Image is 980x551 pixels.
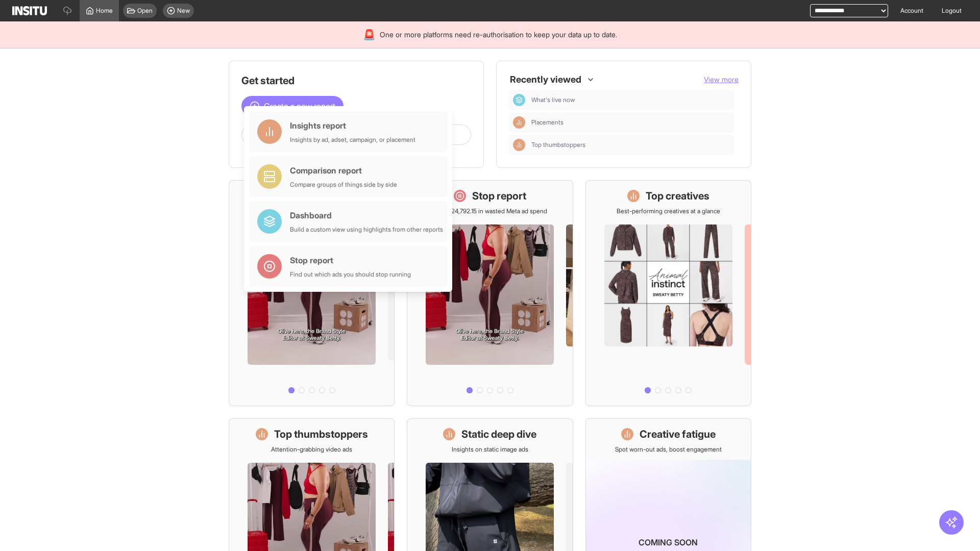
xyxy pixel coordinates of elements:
div: Insights [513,139,525,151]
span: Create a new report [264,100,335,112]
div: Insights [513,116,525,129]
span: View more [704,75,739,84]
div: Comparison report [290,164,397,177]
span: One or more platforms need re-authorisation to keep your data up to date. [380,30,617,40]
button: Create a new report [241,96,344,116]
p: Save £24,792.15 in wasted Meta ad spend [433,207,547,215]
span: New [177,7,190,15]
span: Open [137,7,153,15]
p: Attention-grabbing video ads [271,445,352,454]
div: Build a custom view using highlights from other reports [290,226,443,234]
div: 🚨 [363,28,376,42]
h1: Top thumbstoppers [274,427,368,441]
span: What's live now [531,96,730,104]
span: Top thumbstoppers [531,141,585,149]
h1: Get started [241,73,471,88]
h1: Static deep dive [461,427,536,441]
div: Insights by ad, adset, campaign, or placement [290,136,415,144]
p: Best-performing creatives at a glance [617,207,720,215]
a: Top creativesBest-performing creatives at a glance [585,180,751,406]
span: Placements [531,118,730,127]
h1: Stop report [472,189,526,203]
p: Insights on static image ads [452,445,528,454]
div: Stop report [290,254,411,266]
div: Insights report [290,119,415,132]
a: Stop reportSave £24,792.15 in wasted Meta ad spend [407,180,573,406]
div: Dashboard [513,94,525,106]
h1: Top creatives [646,189,709,203]
a: What's live nowSee all active ads instantly [229,180,395,406]
span: Placements [531,118,563,127]
div: Find out which ads you should stop running [290,270,411,279]
span: Top thumbstoppers [531,141,730,149]
span: Home [96,7,113,15]
img: Logo [12,6,47,15]
button: View more [704,74,739,85]
div: Compare groups of things side by side [290,181,397,189]
span: What's live now [531,96,575,104]
div: Dashboard [290,209,443,221]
